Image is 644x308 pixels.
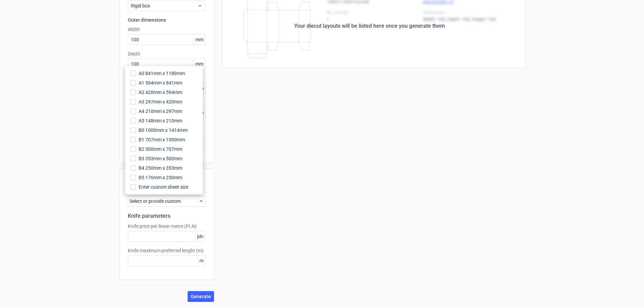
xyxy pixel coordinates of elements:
label: Depth [128,50,206,57]
span: Generate [191,294,211,299]
span: B3 353mm x 500mm [139,155,182,162]
span: B1 707mm x 1000mm [139,136,185,143]
div: Your diecut layouts will be listed here once you generate them [294,22,445,30]
span: B5 176mm x 250mm [139,174,182,181]
span: B0 1000mm x 1414mm [139,127,188,134]
span: B4 250mm x 353mm [139,165,182,171]
span: Enter custom sheet size [139,184,188,190]
span: A0 841mm x 1189mm [139,70,185,77]
span: m [197,256,205,266]
h2: Knife parameters [128,212,206,220]
label: Knife maximum preferred lenght (m) [128,247,206,254]
span: Rigid box [131,2,197,9]
span: A5 148mm x 210mm [139,117,182,124]
span: B2 500mm x 707mm [139,146,182,152]
button: Generate [188,291,214,302]
div: Select or provide custom [128,196,206,207]
h3: Outer dimensions [128,17,206,23]
span: mm [193,59,205,69]
span: A4 210mm x 297mm [139,108,182,115]
span: A1 594mm x 841mm [139,79,182,86]
span: A3 297mm x 420mm [139,98,182,105]
label: Knife price per linear metre (PLN) [128,223,206,230]
label: Width [128,26,206,33]
span: pln [195,231,205,241]
span: mm [193,34,205,45]
span: A2 420mm x 594mm [139,89,182,96]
